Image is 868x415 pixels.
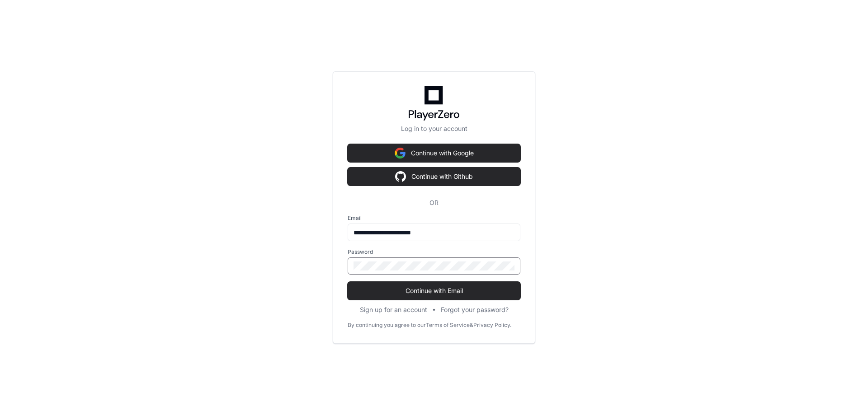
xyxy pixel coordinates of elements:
[441,305,509,314] button: Forgot your password?
[348,286,520,295] span: Continue with Email
[348,168,520,186] button: Continue with Github
[348,124,520,133] p: Log in to your account
[395,168,406,186] img: Sign in with google
[395,144,406,162] img: Sign in with google
[348,248,520,256] label: Password
[470,322,473,329] div: &
[360,305,427,314] button: Sign up for an account
[348,214,520,222] label: Email
[348,322,426,329] div: By continuing you agree to our
[426,198,442,207] span: OR
[473,322,511,329] a: Privacy Policy.
[348,144,520,162] button: Continue with Google
[426,322,470,329] a: Terms of Service
[348,282,520,300] button: Continue with Email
